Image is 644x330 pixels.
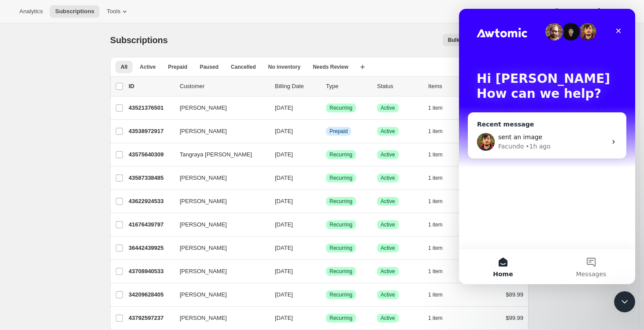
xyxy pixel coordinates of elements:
[129,219,523,231] div: 41676439797[PERSON_NAME][DATE]SuccessRecurringSuccessActive1 item$89.99
[129,242,523,254] div: 36442439925[PERSON_NAME][DATE]SuccessRecurringSuccessActive1 item$89.99
[443,34,486,46] button: Bulk updates
[174,101,263,115] button: [PERSON_NAME]
[381,245,395,252] span: Active
[428,245,443,252] span: 1 item
[329,198,352,205] span: Recurring
[355,61,370,73] button: Create new view
[428,268,443,275] span: 1 item
[180,197,227,206] span: [PERSON_NAME]
[129,267,173,276] p: 43708940533
[428,265,452,278] button: 1 item
[129,289,523,301] div: 34209628405[PERSON_NAME][DATE]SuccessRecurringSuccessActive1 item$89.99
[428,219,452,231] button: 1 item
[174,171,263,185] button: [PERSON_NAME]
[428,104,443,111] span: 1 item
[129,172,523,184] div: 43587338485[PERSON_NAME][DATE]SuccessRecurringSuccessActive1 item$89.99
[428,195,452,208] button: 1 item
[180,174,227,182] span: [PERSON_NAME]
[180,314,227,323] span: [PERSON_NAME]
[428,82,472,91] div: Items
[381,291,395,298] span: Active
[381,315,395,322] span: Active
[129,104,173,112] p: 43521376501
[428,148,452,161] button: 1 item
[275,221,293,228] span: [DATE]
[174,218,263,232] button: [PERSON_NAME]
[180,127,227,136] span: [PERSON_NAME]
[428,125,452,137] button: 1 item
[129,220,173,229] p: 41676439797
[428,102,452,114] button: 1 item
[428,221,443,228] span: 1 item
[381,221,395,228] span: Active
[129,314,173,323] p: 43792597237
[428,291,443,298] span: 1 item
[174,194,263,208] button: [PERSON_NAME]
[589,5,630,18] button: Settings
[129,195,523,208] div: 43622924533[PERSON_NAME][DATE]SuccessRecurringSuccessActive1 item$89.99
[428,289,452,301] button: 1 item
[129,290,173,299] p: 34209628405
[129,127,173,136] p: 43538972917
[174,264,263,278] button: [PERSON_NAME]
[129,125,523,137] div: 43538972917[PERSON_NAME][DATE]InfoPrepaidSuccessActive1 item$0.00
[180,220,227,229] span: [PERSON_NAME]
[180,267,227,276] span: [PERSON_NAME]
[174,288,263,302] button: [PERSON_NAME]
[101,5,134,18] button: Tools
[313,63,348,70] span: Needs Review
[329,268,352,275] span: Recurring
[180,104,227,112] span: [PERSON_NAME]
[275,291,293,298] span: [DATE]
[275,245,293,251] span: [DATE]
[129,102,523,114] div: 43521376501[PERSON_NAME][DATE]SuccessRecurringSuccessActive1 item$89.99
[428,128,443,135] span: 1 item
[275,174,293,181] span: [DATE]
[275,198,293,204] span: [DATE]
[275,128,293,134] span: [DATE]
[329,174,352,182] span: Recurring
[329,151,352,158] span: Recurring
[200,63,218,70] span: Paused
[603,8,625,15] span: Settings
[231,63,256,70] span: Cancelled
[428,151,443,158] span: 1 item
[129,244,173,252] p: 36442439925
[428,174,443,182] span: 1 item
[180,244,227,252] span: [PERSON_NAME]
[140,63,155,70] span: Active
[275,151,293,158] span: [DATE]
[428,242,452,254] button: 1 item
[561,8,573,15] span: Help
[110,35,168,45] span: Subscriptions
[268,63,300,70] span: No inventory
[275,82,319,91] p: Billing Date
[428,172,452,184] button: 1 item
[329,291,352,298] span: Recurring
[180,290,227,299] span: [PERSON_NAME]
[448,37,481,44] span: Bulk updates
[129,312,523,324] div: 43792597237[PERSON_NAME][DATE]SuccessRecurringSuccessActive1 item$99.99
[50,5,100,18] button: Subscriptions
[129,265,523,278] div: 43708940533[PERSON_NAME][DATE]SuccessRecurringSuccessActive1 item$99.99
[329,104,352,111] span: Recurring
[381,151,395,158] span: Active
[381,104,395,111] span: Active
[129,150,173,159] p: 43575640309
[428,312,452,324] button: 1 item
[381,128,395,135] span: Active
[55,8,94,15] span: Subscriptions
[506,315,523,321] span: $99.99
[275,104,293,111] span: [DATE]
[129,197,173,206] p: 43622924533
